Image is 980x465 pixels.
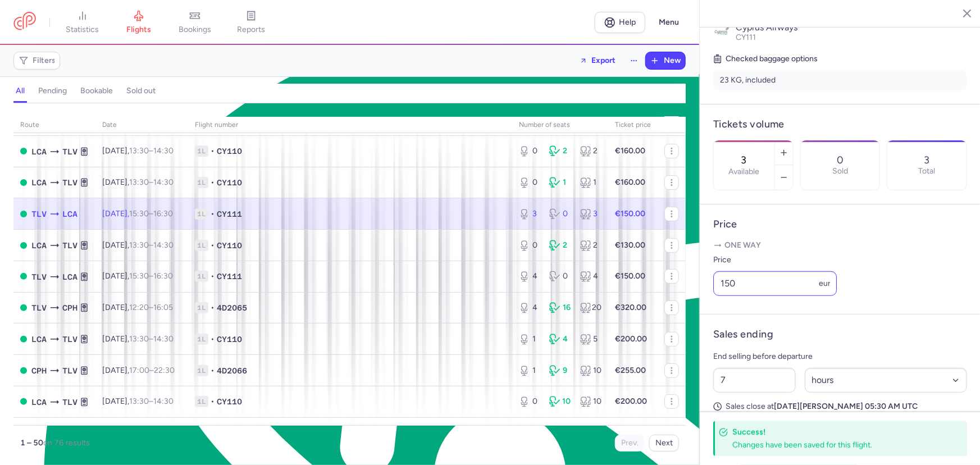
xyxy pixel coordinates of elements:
span: • [211,271,215,282]
div: 3 [519,208,540,220]
span: – [129,271,173,281]
div: 0 [549,208,571,220]
span: – [129,396,174,406]
span: 1L [195,145,208,157]
time: 16:30 [153,271,173,281]
th: Ticket price [608,117,658,134]
span: LCA [31,176,47,189]
strong: €320.00 [615,303,646,312]
div: 2 [549,240,571,251]
span: LCA [62,208,78,220]
span: 1L [195,396,208,407]
span: • [211,145,215,157]
span: eur [819,279,831,288]
label: Price [713,253,837,267]
div: 1 [580,177,601,188]
button: Export [572,52,623,70]
strong: €160.00 [615,146,645,156]
div: Changes have been saved for this flight. [732,440,942,450]
p: 0 [837,154,844,166]
span: – [129,303,173,312]
span: • [211,334,215,345]
span: CY111 [736,33,756,42]
h4: bookable [80,86,113,96]
time: 16:05 [153,303,173,312]
h4: Price [713,218,967,231]
div: 0 [519,177,540,188]
label: Available [728,167,759,176]
p: Sales close at [713,402,967,412]
time: 17:00 [129,366,149,375]
span: CY110 [217,334,242,345]
span: 1L [195,208,208,220]
span: statistics [66,25,99,35]
span: TLV [62,333,78,345]
time: 14:30 [153,177,174,187]
div: 2 [580,240,601,251]
span: – [129,366,175,375]
strong: 1 – 50 [20,438,43,448]
strong: €150.00 [615,209,645,218]
span: LCA [31,239,47,252]
p: Total [919,167,936,176]
span: Export [591,56,616,65]
span: 1L [195,302,208,313]
span: New [664,56,681,65]
time: 13:30 [129,334,149,344]
time: 13:30 [129,146,149,156]
h4: sold out [126,86,156,96]
time: 16:30 [153,209,173,218]
th: Flight number [188,117,512,134]
p: 3 [924,154,930,166]
li: 23 KG, included [713,70,967,90]
span: LCA [31,145,47,158]
th: route [13,117,95,134]
span: flights [126,25,151,35]
a: CitizenPlane red outlined logo [13,12,36,33]
span: reports [237,25,265,35]
span: – [129,334,174,344]
button: Menu [652,12,686,33]
h4: Sales ending [713,328,773,341]
span: 1L [195,177,208,188]
span: TLV [31,302,47,314]
div: 16 [549,302,571,313]
span: 1L [195,240,208,251]
span: CY110 [217,145,242,157]
span: – [129,240,174,250]
button: Next [649,435,679,452]
span: 1L [195,271,208,282]
time: 14:30 [153,146,174,156]
div: 0 [519,145,540,157]
span: LCA [31,333,47,345]
span: – [129,146,174,156]
div: 4 [519,302,540,313]
div: 0 [519,396,540,407]
span: CY110 [217,396,242,407]
div: 3 [580,208,601,220]
div: 2 [549,145,571,157]
span: bookings [179,25,211,35]
time: 15:30 [129,209,149,218]
div: 1 [519,365,540,376]
p: One way [713,240,967,251]
span: on 76 results [43,438,90,448]
time: 13:30 [129,240,149,250]
span: Help [619,18,636,26]
time: 15:30 [129,271,149,281]
div: 10 [580,365,601,376]
a: bookings [167,10,223,35]
button: Filters [14,52,60,69]
span: LCA [62,271,78,283]
span: • [211,302,215,313]
p: End selling before departure [713,350,967,363]
p: Sold [832,167,848,176]
div: 4 [549,334,571,345]
span: TLV [62,145,78,158]
span: TLV [31,208,47,220]
span: TLV [62,396,78,408]
span: [DATE], [102,366,175,375]
h4: Tickets volume [713,118,967,131]
div: 0 [549,271,571,282]
strong: [DATE][PERSON_NAME] 05:30 AM UTC [774,402,918,411]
